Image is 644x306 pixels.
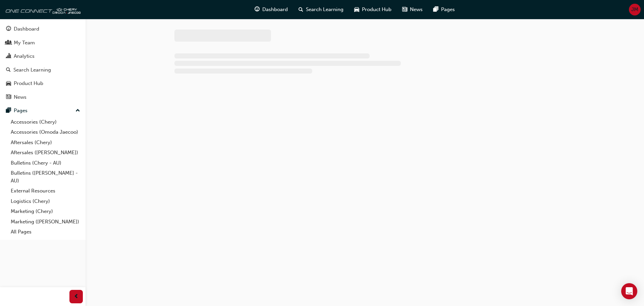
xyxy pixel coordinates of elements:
[14,80,43,87] div: Product Hub
[262,6,288,13] span: Dashboard
[8,168,83,186] a: Bulletins ([PERSON_NAME] - AU)
[8,206,83,217] a: Marketing (Chery)
[8,147,83,158] a: Aftersales ([PERSON_NAME])
[6,81,11,87] span: car-icon
[621,283,637,299] div: Open Intercom Messenger
[255,5,260,14] span: guage-icon
[6,53,11,59] span: chart-icon
[75,106,80,115] span: up-icon
[3,104,83,117] button: Pages
[14,107,28,115] div: Pages
[629,4,641,15] button: JM
[8,117,83,127] a: Accessories (Chery)
[6,67,11,73] span: search-icon
[14,25,39,33] div: Dashboard
[8,227,83,237] a: All Pages
[13,66,51,74] div: Search Learning
[3,64,83,76] a: Search Learning
[293,3,349,16] a: search-iconSearch Learning
[249,3,293,16] a: guage-iconDashboard
[6,94,11,100] span: news-icon
[428,3,460,16] a: pages-iconPages
[354,5,359,14] span: car-icon
[631,6,638,13] span: JM
[433,5,438,14] span: pages-icon
[410,6,423,13] span: News
[306,6,343,13] span: Search Learning
[3,50,83,62] a: Analytics
[74,293,79,301] span: prev-icon
[8,186,83,196] a: External Resources
[8,217,83,227] a: Marketing ([PERSON_NAME])
[14,52,35,60] div: Analytics
[14,93,26,101] div: News
[3,77,83,90] a: Product Hub
[8,158,83,168] a: Bulletins (Chery - AU)
[397,3,428,16] a: news-iconNews
[14,39,35,47] div: My Team
[3,91,83,103] a: News
[8,127,83,137] a: Accessories (Omoda Jaecoo)
[3,3,80,16] img: oneconnect
[3,21,83,104] button: DashboardMy TeamAnalyticsSearch LearningProduct HubNews
[402,5,407,14] span: news-icon
[3,23,83,35] a: Dashboard
[8,137,83,148] a: Aftersales (Chery)
[441,6,455,13] span: Pages
[6,26,11,32] span: guage-icon
[349,3,397,16] a: car-iconProduct Hub
[3,37,83,49] a: My Team
[362,6,391,13] span: Product Hub
[8,196,83,207] a: Logistics (Chery)
[299,5,303,14] span: search-icon
[6,108,11,114] span: pages-icon
[6,40,11,46] span: people-icon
